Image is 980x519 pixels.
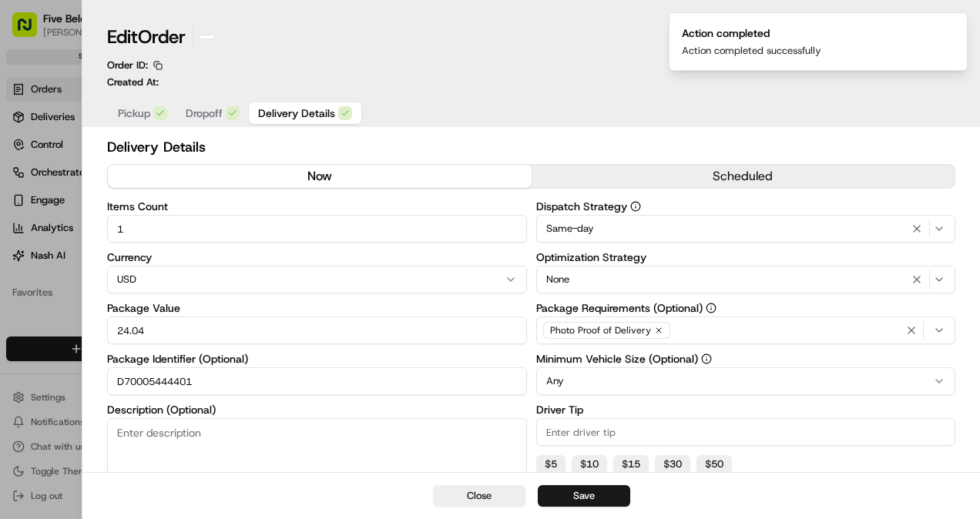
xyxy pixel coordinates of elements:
[107,353,527,364] label: Package Identifier (Optional)
[433,485,525,507] button: Close
[536,252,956,263] label: Optimization Strategy
[536,266,956,293] button: None
[15,15,46,45] img: Nash
[107,252,527,263] label: Currency
[536,215,956,243] button: Same-day
[701,353,712,364] button: Minimum Vehicle Size (Optional)
[655,455,690,474] button: $30
[536,201,956,212] label: Dispatch Strategy
[696,455,732,474] button: $50
[107,75,159,89] p: Created At:
[186,105,223,121] span: Dropoff
[107,404,527,415] label: Description (Optional)
[138,25,186,49] span: Order
[15,224,28,236] div: 📗
[107,136,955,158] h2: Delivery Details
[107,201,527,212] label: Items Count
[107,25,186,49] h1: Edit
[262,151,280,169] button: Start new chat
[572,455,607,474] button: $10
[107,316,527,344] input: Enter package value
[538,485,630,507] button: Save
[107,303,527,313] label: Package Value
[118,105,150,121] span: Pickup
[52,146,253,162] div: Start new chat
[550,324,651,337] span: Photo Proof of Delivery
[153,260,186,272] span: Pylon
[9,216,124,244] a: 📗Knowledge Base
[107,215,527,243] input: Enter items count
[15,146,43,174] img: 1736555255976-a54dd68f-1ca7-489b-9aae-adbdc363a1c4
[146,223,247,238] span: API Documentation
[130,224,143,236] div: 💻
[532,165,955,188] button: scheduled
[124,216,253,244] a: 💻API Documentation
[706,303,717,313] button: Package Requirements (Optional)
[546,273,569,286] span: None
[40,99,277,115] input: Got a question? Start typing here...
[31,223,118,238] span: Knowledge Base
[52,162,195,174] div: We're available if you need us!
[109,259,186,272] a: Powered byPylon
[536,316,956,344] button: Photo Proof of Delivery
[536,455,566,474] button: $5
[536,353,956,364] label: Minimum Vehicle Size (Optional)
[536,418,956,446] input: Enter driver tip
[613,455,649,474] button: $15
[630,201,641,212] button: Dispatch Strategy
[15,61,280,85] p: Welcome 👋
[536,303,956,313] label: Package Requirements (Optional)
[108,165,532,188] button: now
[546,222,594,236] span: Same-day
[107,367,527,395] input: Enter package identifier
[107,59,148,72] p: Order ID:
[536,404,956,415] label: Driver Tip
[258,105,335,121] span: Delivery Details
